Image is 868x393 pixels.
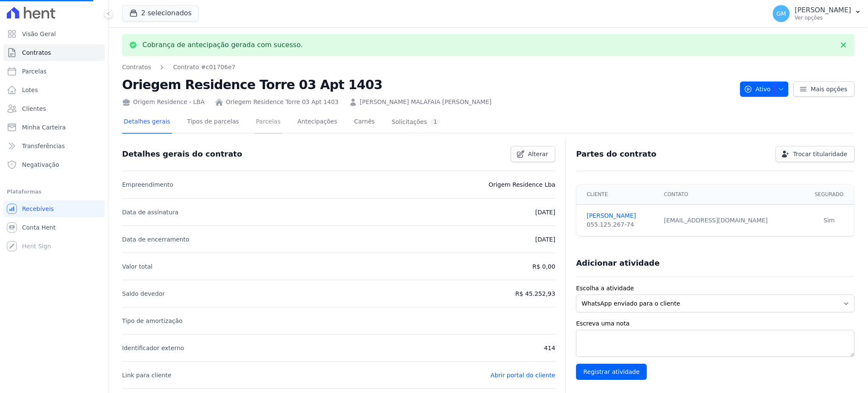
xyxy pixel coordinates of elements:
[3,138,105,154] a: Transferências
[576,284,854,293] label: Escolha a atividade
[793,150,847,158] span: Trocar titularidade
[122,63,151,72] a: Contratos
[3,119,105,136] a: Minha Carteira
[3,100,105,117] a: Clientes
[122,289,165,299] p: Saldo devedor
[3,200,105,217] a: Recebíveis
[392,118,440,126] div: Solicitações
[352,111,376,134] a: Carnês
[3,44,105,61] a: Contratos
[142,41,303,49] p: Cobrança de antecipação gerada com sucesso.
[811,85,847,93] span: Mais opções
[3,81,105,98] a: Lotes
[22,160,59,169] span: Negativação
[532,261,555,272] p: R$ 0,00
[795,14,851,21] p: Ver opções
[390,111,442,134] a: Solicitações1
[3,25,105,42] a: Visão Geral
[186,111,241,134] a: Tipos de parcelas
[490,372,555,379] a: Abrir portal do cliente
[122,180,173,190] p: Empreendimento
[3,219,105,236] a: Conta Hent
[22,123,66,132] span: Minha Carteira
[22,86,38,94] span: Lotes
[576,319,854,328] label: Escreva uma nota
[664,216,799,225] div: [EMAIL_ADDRESS][DOMAIN_NAME]
[122,343,184,353] p: Identificador externo
[776,146,854,162] a: Trocar titularidade
[22,223,56,232] span: Conta Hent
[535,207,555,217] p: [DATE]
[122,63,235,72] nav: Breadcrumb
[173,63,235,72] a: Contrato #c01706e7
[535,234,555,244] p: [DATE]
[122,149,242,159] h3: Detalhes gerais do contrato
[430,118,440,126] div: 1
[776,11,786,17] span: GM
[22,67,47,76] span: Parcelas
[122,207,178,217] p: Data de assinatura
[576,364,647,380] input: Registrar atividade
[587,220,654,229] div: 055.125.267-74
[122,316,183,326] p: Tipo de amortização
[515,289,555,299] p: R$ 45.252,93
[3,63,105,80] a: Parcelas
[544,343,555,353] p: 414
[659,185,804,205] th: Contato
[360,98,492,107] a: [PERSON_NAME] MALAFAIA [PERSON_NAME]
[795,6,851,14] p: [PERSON_NAME]
[22,48,51,57] span: Contratos
[122,261,153,272] p: Valor total
[122,63,733,72] nav: Breadcrumb
[489,180,556,190] p: Origem Residence Lba
[226,98,339,107] a: Oriegem Residence Torre 03 Apt 1403
[122,75,733,94] h2: Oriegem Residence Torre 03 Apt 1403
[7,187,101,197] div: Plataformas
[122,234,189,244] p: Data de encerramento
[22,205,54,213] span: Recebíveis
[804,185,854,205] th: Segurado
[3,156,105,173] a: Negativação
[122,111,172,134] a: Detalhes gerais
[766,2,868,25] button: GM [PERSON_NAME] Ver opções
[587,211,654,220] a: [PERSON_NAME]
[576,185,659,205] th: Cliente
[122,370,171,380] p: Link para cliente
[511,146,556,162] a: Alterar
[576,258,659,268] h3: Adicionar atividade
[22,142,65,150] span: Transferências
[804,205,854,236] td: Sim
[122,98,205,107] div: Origem Residence - LBA
[744,81,771,97] span: Ativo
[254,111,282,134] a: Parcelas
[122,5,199,21] button: 2 selecionados
[740,81,789,97] button: Ativo
[22,30,56,38] span: Visão Geral
[576,149,657,159] h3: Partes do contrato
[296,111,339,134] a: Antecipações
[793,81,854,97] a: Mais opções
[528,150,548,158] span: Alterar
[22,104,46,113] span: Clientes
